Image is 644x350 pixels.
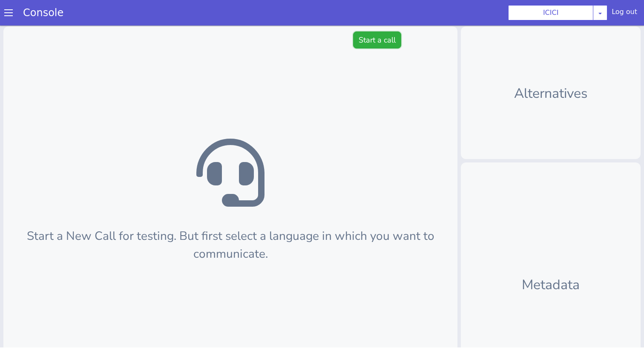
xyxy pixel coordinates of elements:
a: Console [13,7,74,19]
p: Metadata [474,252,627,272]
button: Start a call [353,9,401,26]
div: Log out [612,7,637,20]
p: Alternatives [474,60,627,81]
button: ICICI [508,5,593,20]
p: Start a New Call for testing. But first select a language in which you want to communicate. [17,204,444,240]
